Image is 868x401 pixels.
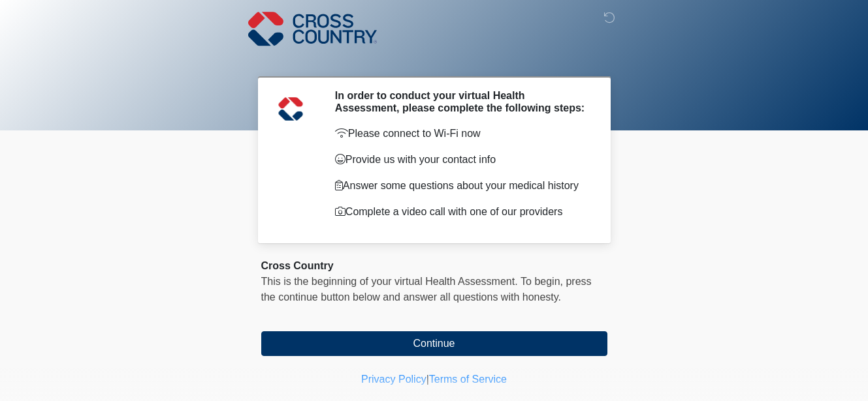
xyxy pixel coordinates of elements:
[429,374,507,385] a: Terms of Service
[261,276,592,303] span: press the continue button below and answer all questions with honesty.
[261,331,607,356] button: Continue
[271,89,310,128] img: Agent Avatar
[426,374,429,385] a: |
[261,276,518,287] span: This is the beginning of your virtual Health Assessment.
[335,89,588,114] h2: In order to conduct your virtual Health Assessment, please complete the following steps:
[335,204,588,220] p: Complete a video call with one of our providers
[251,47,617,71] h1: ‎ ‎ ‎
[335,152,588,168] p: Provide us with your contact info
[335,178,588,194] p: Answer some questions about your medical history
[361,374,426,385] a: Privacy Policy
[261,258,607,274] div: Cross Country
[521,276,566,287] span: To begin,
[248,10,378,48] img: Cross Country Logo
[335,126,588,141] p: Please connect to Wi-Fi now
